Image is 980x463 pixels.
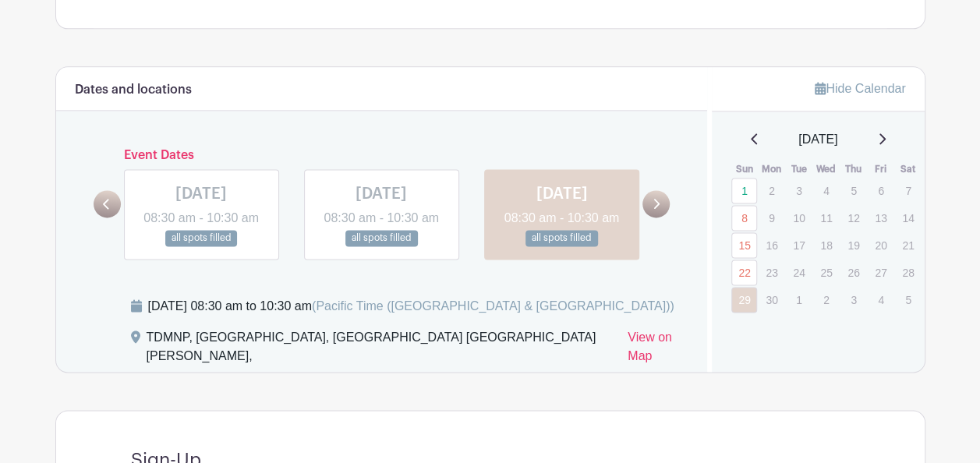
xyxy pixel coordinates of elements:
[759,288,784,312] p: 30
[121,148,643,163] h6: Event Dates
[786,260,812,285] p: 24
[731,178,757,203] a: 1
[786,233,812,257] p: 17
[759,233,784,257] p: 16
[840,260,866,285] p: 26
[894,161,922,177] th: Sat
[731,232,757,258] a: 15
[840,178,866,203] p: 5
[815,82,905,95] a: Hide Calendar
[731,287,757,313] a: 29
[759,260,784,285] p: 23
[813,288,839,312] p: 2
[786,206,812,230] p: 10
[895,288,921,312] p: 5
[148,297,674,316] div: [DATE] 08:30 am to 10:30 am
[786,288,812,312] p: 1
[147,328,616,372] div: TDMNP, [GEOGRAPHIC_DATA], [GEOGRAPHIC_DATA] [GEOGRAPHIC_DATA][PERSON_NAME],
[785,161,812,177] th: Tue
[813,178,839,203] p: 4
[813,233,839,257] p: 18
[840,233,866,257] p: 19
[868,288,893,312] p: 4
[759,206,784,230] p: 9
[731,205,757,231] a: 8
[813,206,839,230] p: 11
[75,83,192,97] h6: Dates and locations
[895,260,921,285] p: 28
[758,161,785,177] th: Mon
[840,161,867,177] th: Thu
[867,161,894,177] th: Fri
[759,178,784,203] p: 2
[731,161,758,177] th: Sun
[813,260,839,285] p: 25
[840,288,866,312] p: 3
[868,206,893,230] p: 13
[798,130,837,149] span: [DATE]
[840,206,866,230] p: 12
[895,178,921,203] p: 7
[812,161,840,177] th: Wed
[895,233,921,257] p: 21
[895,206,921,230] p: 14
[786,178,812,203] p: 3
[628,328,688,372] a: View on Map
[312,299,674,313] span: (Pacific Time ([GEOGRAPHIC_DATA] & [GEOGRAPHIC_DATA]))
[868,178,893,203] p: 6
[868,233,893,257] p: 20
[868,260,893,285] p: 27
[731,260,757,285] a: 22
